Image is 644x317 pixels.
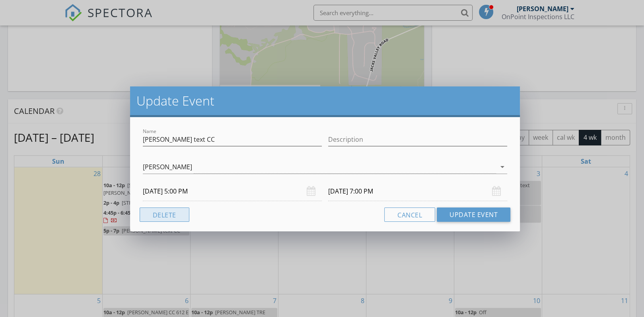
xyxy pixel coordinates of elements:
[143,182,322,201] input: Select date
[498,162,507,172] i: arrow_drop_down
[328,182,507,201] input: Select date
[136,93,514,109] h2: Update Event
[140,207,189,222] button: Delete
[143,163,192,170] div: [PERSON_NAME]
[437,207,510,222] button: Update Event
[384,207,435,222] button: Cancel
